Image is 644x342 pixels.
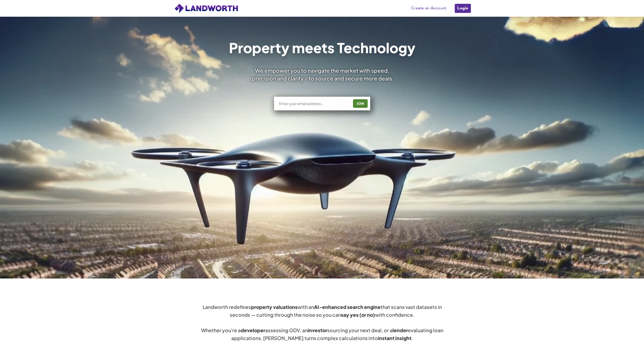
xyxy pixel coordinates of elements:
[240,327,265,333] strong: developer
[341,312,375,318] strong: say yes (or no)
[229,41,415,54] h1: Property meets Technology
[279,101,349,106] input: Enter your email address...
[392,327,408,333] strong: lender
[307,327,327,333] strong: investor
[454,3,471,13] a: Login
[245,67,399,82] div: We empower you to navigate the market with speed, precision and clarity - to source and secure mo...
[355,99,366,108] div: JOIN
[409,5,449,12] a: Create an Account
[314,304,380,310] strong: AI-enhanced search engine
[251,304,297,310] strong: property valuations
[201,303,444,342] div: Landworth redefines with an that scans vast datasets in seconds — cutting through the noise so yo...
[353,99,368,108] button: JOIN
[378,335,411,341] strong: instant insight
